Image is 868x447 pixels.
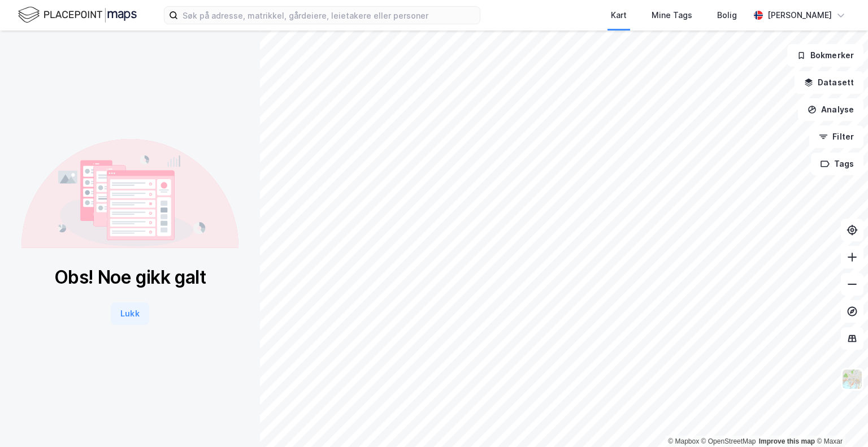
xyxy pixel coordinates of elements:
input: Søk på adresse, matrikkel, gårdeiere, leietakere eller personer [178,7,480,24]
div: Kart [611,8,627,22]
a: OpenStreetMap [701,437,756,445]
div: Obs! Noe gikk galt [54,266,206,289]
div: [PERSON_NAME] [767,8,832,22]
button: Tags [811,153,863,175]
a: Improve this map [759,437,815,445]
div: Mine Tags [652,8,692,22]
div: Bolig [717,8,737,22]
button: Datasett [795,71,863,94]
a: Mapbox [668,437,699,445]
button: Bokmerker [787,44,863,67]
button: Lukk [111,302,149,325]
img: Z [841,368,863,390]
iframe: Chat Widget [811,393,868,447]
button: Filter [809,125,863,148]
img: logo.f888ab2527a4732fd821a326f86c7f29.svg [18,5,137,25]
button: Analyse [798,98,863,121]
